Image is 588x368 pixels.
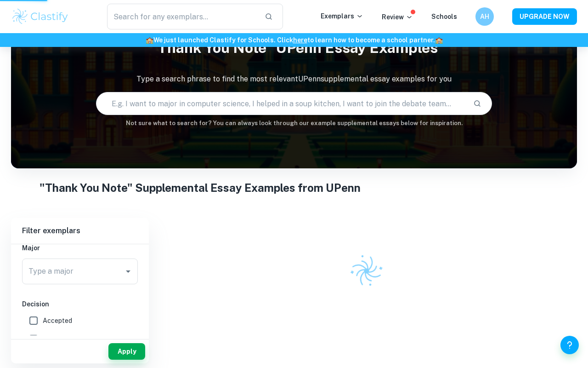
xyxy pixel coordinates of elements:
[475,7,494,26] button: AH
[107,4,257,29] input: Search for any exemplars...
[11,74,577,85] p: Type a search phrase to find the most relevant UPenn supplemental essay examples for you
[22,299,138,309] h6: Decision
[43,316,72,326] span: Accepted
[11,119,577,128] h6: Not sure what to search for? You can always look through our example supplemental essays below fo...
[321,11,363,21] p: Exemplars
[146,36,153,44] span: 🏫
[431,13,457,20] a: Schools
[2,35,586,45] h6: We just launched Clastify for Schools. Click to learn how to become a school partner.
[469,96,485,111] button: Search
[11,33,577,63] h1: "Thank You Note" UPenn Essay Examples
[345,249,389,293] img: Clastify logo
[512,8,577,25] button: UPGRADE NOW
[40,179,549,196] h1: "Thank You Note" Supplemental Essay Examples from UPenn
[435,36,443,44] span: 🏫
[96,91,466,116] input: E.g. I want to major in computer science, I helped in a soup kitchen, I want to join the debate t...
[11,218,149,244] h6: Filter exemplars
[560,336,579,354] button: Help and Feedback
[480,11,490,22] h6: AH
[11,7,69,26] img: Clastify logo
[22,243,138,253] h6: Major
[108,343,145,360] button: Apply
[382,12,413,22] p: Review
[43,334,70,344] span: Rejected
[293,36,307,44] a: here
[122,265,135,278] button: Open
